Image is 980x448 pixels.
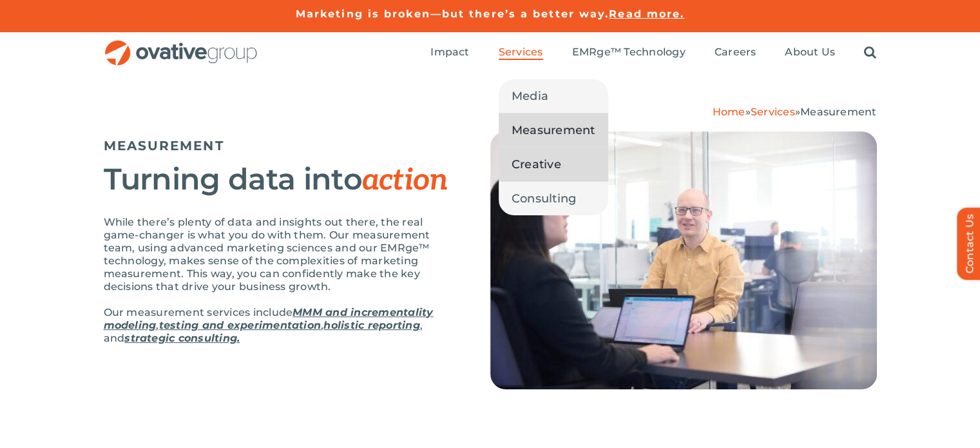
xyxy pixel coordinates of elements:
[104,216,458,293] p: While there’s plenty of data and insights out there, the real game-changer is what you do with th...
[712,106,745,118] a: Home
[715,46,756,60] a: Careers
[864,46,876,60] a: Search
[785,46,835,60] a: About Us
[104,163,458,197] h2: Turning data into
[572,46,686,59] span: EMRge™ Technology
[512,155,561,173] span: Creative
[362,162,448,199] em: action
[499,46,543,59] span: Services
[296,8,610,20] a: Marketing is broken—but there’s a better way.
[712,106,876,118] span: » »
[104,306,458,345] p: Our measurement services include , , , and
[490,131,877,389] img: Measurement – Hero
[104,306,434,331] a: MMM and incrementality modeling
[572,46,686,60] a: EMRge™ Technology
[124,332,240,344] a: strategic consulting.
[512,87,548,105] span: Media
[104,39,258,51] a: OG_Full_horizontal_RGB
[512,121,595,139] span: Measurement
[499,79,608,113] a: Media
[499,46,543,60] a: Services
[499,182,608,215] a: Consulting
[715,46,756,59] span: Careers
[785,46,835,59] span: About Us
[512,190,577,208] span: Consulting
[751,106,795,118] a: Services
[104,138,458,153] h5: MEASUREMENT
[499,113,608,147] a: Measurement
[499,148,608,181] a: Creative
[159,319,321,331] a: testing and experimentation
[430,32,876,73] nav: Menu
[430,46,469,59] span: Impact
[609,8,684,20] a: Read more.
[430,46,469,60] a: Impact
[323,319,419,331] a: holistic reporting
[800,106,877,118] span: Measurement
